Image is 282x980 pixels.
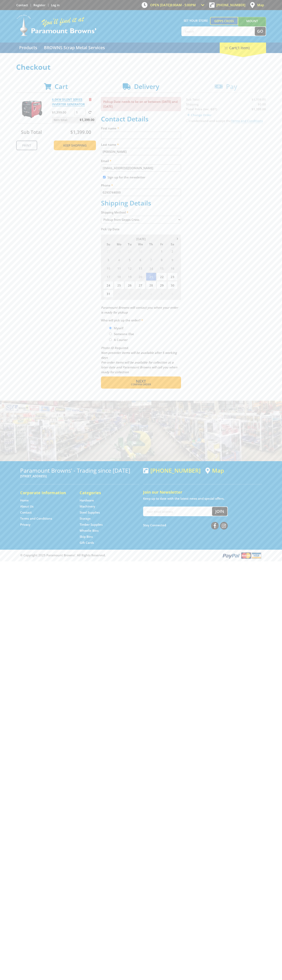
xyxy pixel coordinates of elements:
span: $1,399.00 [70,129,91,135]
button: Next Confirm order [101,376,181,389]
span: 4 [114,256,124,264]
a: 6.0KW SILENT SERIES INVERTER GENERATOR [52,97,85,106]
h5: Categories [80,490,131,496]
img: PayPal, Mastercard, Visa accepted [222,552,262,559]
span: OPEN [DATE] [150,3,196,7]
p: Pickup Date needs to be on or between [DATE] and [DATE] [101,97,181,111]
a: Mount [PERSON_NAME] [238,17,266,32]
a: Go to the Contact page [20,510,32,515]
input: Please select who will pick up the order. [109,333,112,335]
span: Sa [167,242,178,247]
p: Item total: [52,117,96,123]
span: 1 [157,247,167,255]
button: Join [212,507,227,516]
a: Print [16,141,37,150]
input: Please enter your email address. [101,164,181,172]
span: 21 [146,273,156,281]
a: Go to the BROWNS Scrap Metal Services page [41,43,108,53]
span: 30 [167,281,178,289]
span: 3 [103,256,113,264]
a: Go to the Storage page [80,516,91,521]
div: ® Copyright 2025 Paramount Browns'. All Rights Reserved. [16,552,266,559]
p: $1,399.00 [52,110,74,115]
span: $1,399.00 [80,117,94,123]
span: 23 [167,273,178,281]
a: Go to the Gift Cards page [80,541,94,545]
span: 7 [146,256,156,264]
span: Delivery [134,82,159,91]
label: First name [101,126,181,131]
span: 8 [157,256,167,264]
span: Su [103,242,113,247]
em: Photo ID Required. Non-preorder items will be available after 5 working days Pre-order items will... [101,346,177,374]
label: Someone Else [112,330,135,337]
span: 11 [114,264,124,272]
span: 12 [125,264,135,272]
a: Go to the Machinery page [80,504,95,509]
h2: Shipping Details [101,199,181,207]
span: 27 [103,247,113,255]
a: Go to the registration page [33,3,45,7]
p: [STREET_ADDRESS] [20,474,139,479]
span: 2 [125,290,135,298]
span: 8:00am - 5:00pm [170,3,196,7]
span: 20 [135,273,146,281]
a: Log in [51,3,60,7]
span: 22 [157,273,167,281]
a: Go to the Wheelie Bins page [80,529,99,533]
span: 5 [125,256,135,264]
label: Who will pick up the order? [101,318,181,323]
label: Myself [112,325,125,332]
span: 5 [157,290,167,298]
div: Cart [220,43,266,53]
span: 31 [103,290,113,298]
span: 26 [125,281,135,289]
span: (1 item) [236,45,250,50]
input: Please enter your first name. [101,132,181,139]
span: 28 [146,281,156,289]
label: Phone [101,183,181,188]
img: 6.0KW SILENT SERIES INVERTER GENERATOR [20,97,44,121]
span: 6 [167,290,178,298]
em: Paramount Browns will contact you when your order is ready for pickup [101,305,178,314]
a: Go to the Privacy page [20,522,30,527]
p: Keep up to date with the latest news and special offers. [143,496,262,501]
div: [PHONE_NUMBER] [143,467,201,474]
input: Please enter your telephone number. [101,189,181,196]
span: 1 [114,290,124,298]
span: Next [136,378,146,384]
h3: Paramount Browns' - Trading since [DATE] [20,467,139,474]
span: 16 [167,264,178,272]
a: Go to the Terms and Conditions page [20,516,52,521]
span: 14 [146,264,156,272]
a: Go to the Products page [16,43,40,53]
span: 19 [125,273,135,281]
input: Please select who will pick up the order. [109,338,112,341]
label: Shipping Method [101,210,181,215]
span: 15 [157,264,167,272]
span: 31 [146,247,156,255]
a: Go to the Skip Bins page [80,535,93,539]
a: Gepps Cross [210,17,238,25]
span: 24 [103,281,113,289]
span: 18 [114,273,124,281]
span: 27 [135,281,146,289]
a: Remove from cart [89,97,92,101]
input: Your email address [144,507,212,516]
span: We [135,242,146,247]
label: Pick Up Date [101,227,181,231]
span: Sub Total [21,129,42,135]
div: Stay Connected [143,520,228,530]
h5: Join our Newsletter [143,489,262,495]
span: 3 [135,290,146,298]
span: 4 [146,290,156,298]
a: Keep Shopping [54,141,96,150]
span: 10 [103,264,113,272]
select: Please select a shipping method. [101,216,181,223]
span: 13 [135,264,146,272]
span: Th [146,242,156,247]
span: Fr [157,242,167,247]
a: Go to the Contact page [16,3,28,7]
a: Go to the Home page [20,498,29,503]
a: Go to the Steel Supplies page [80,510,100,515]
